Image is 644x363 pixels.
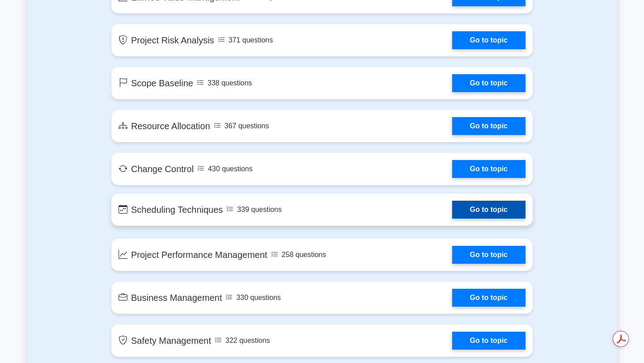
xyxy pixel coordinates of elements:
[452,160,525,178] a: Go to topic
[452,201,525,219] a: Go to topic
[452,289,525,307] a: Go to topic
[452,117,525,135] a: Go to topic
[452,332,525,350] a: Go to topic
[452,74,525,92] a: Go to topic
[452,246,525,264] a: Go to topic
[452,31,525,49] a: Go to topic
